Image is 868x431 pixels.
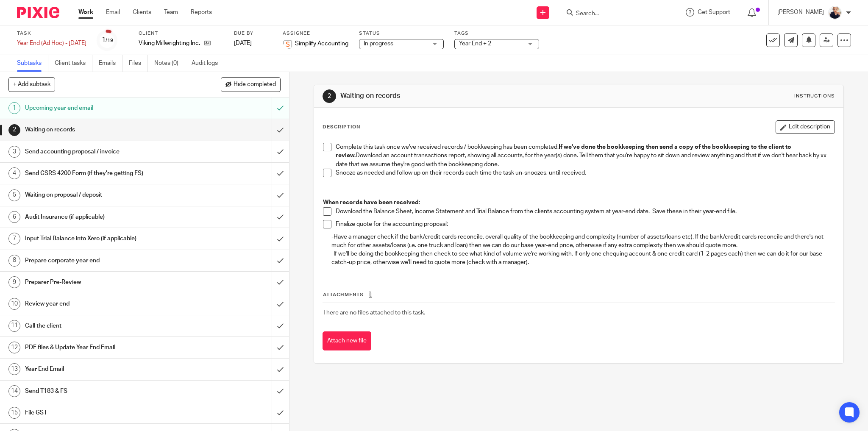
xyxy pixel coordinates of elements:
img: Screenshot%202023-11-29%20141159.png [283,39,293,49]
h1: PDF files & Update Year End Email [25,341,184,354]
div: 8 [8,255,20,267]
div: 2 [323,89,336,103]
h1: Waiting on records [340,92,597,100]
a: Emails [99,55,122,72]
label: Task [17,30,86,37]
h1: Waiting on records [25,123,184,136]
a: Client tasks [55,55,92,72]
p: Download the Balance Sheet, Income Statement and Trial Balance from the clients accounting system... [336,207,835,216]
div: 12 [8,342,20,353]
label: Status [359,30,444,37]
img: Pixie [17,7,59,18]
label: Due by [234,30,272,37]
a: Work [78,8,93,17]
div: 6 [8,211,20,223]
p: Snooze as needed and follow up on their records each time the task un-snoozes, until received. [336,169,835,177]
div: 3 [8,146,20,158]
label: Client [139,30,223,37]
a: Notes (0) [154,55,185,72]
h1: Send accounting proposal / invoice [25,145,184,158]
p: -Have a manager check if the bank/credit cards reconcile, overall quality of the bookkeeping and ... [331,233,835,267]
h1: Call the client [25,320,184,332]
div: 15 [8,407,20,419]
a: Email [106,8,120,17]
a: Team [164,8,178,17]
div: 1 [8,102,20,114]
div: 9 [8,276,20,288]
p: Complete this task once we've received records / bookkeeping has been completed. Download an acco... [336,143,835,169]
h1: Review year end [25,298,184,310]
span: [DATE] [234,40,252,46]
button: Hide completed [221,77,281,92]
span: Year End + 2 [459,41,491,47]
strong: If we've done the bookkeeping then send a copy of the bookkeeping to the client to review. [336,144,793,158]
span: In progress [364,41,393,47]
small: /19 [106,38,113,43]
h1: Preparer Pre-Review [25,276,184,289]
h1: File GST [25,406,184,419]
div: 2 [8,124,20,136]
button: + Add subtask [8,77,55,92]
a: Reports [191,8,212,17]
div: 14 [8,385,20,397]
button: Edit description [776,120,835,134]
span: Get Support [698,9,730,15]
a: Audit logs [192,55,224,72]
p: Finalize quote for the accounting proposal: [336,220,835,228]
h1: Audit Insurance (if applicable) [25,211,184,223]
div: Instructions [794,93,835,100]
h1: Waiting on proposal / deposit [25,189,184,201]
div: Year End (Ad Hoc) - [DATE] [17,39,86,47]
h1: Year End Email [25,363,184,375]
h1: Upcoming year end email [25,102,184,114]
img: unnamed.jpg [828,6,842,19]
p: [PERSON_NAME] [777,8,824,17]
p: Viking Millwrighting Inc. [139,39,200,47]
span: There are no files attached to this task. [323,310,425,316]
div: 5 [8,189,20,201]
div: 11 [8,320,20,332]
h1: Prepare corporate year end [25,254,184,267]
span: Simplify Accounting [295,39,348,48]
a: Subtasks [17,55,48,72]
button: Attach new file [323,331,371,350]
h1: Input Trial Balance into Xero (if applicable) [25,232,184,245]
div: 7 [8,233,20,245]
input: Search [575,10,651,18]
p: Description [323,124,360,131]
div: 13 [8,363,20,375]
strong: When records have been received: [323,200,420,206]
div: 1 [102,35,113,45]
label: Tags [454,30,539,37]
span: Hide completed [234,81,276,88]
h1: Send T183 & FS [25,385,184,398]
h1: Send CSRS 4200 Form (if they're getting FS) [25,167,184,180]
div: Year End (Ad Hoc) - December 2024 [17,39,86,47]
label: Assignee [283,30,348,37]
div: 4 [8,167,20,179]
span: Attachments [323,292,364,297]
a: Files [129,55,148,72]
div: 10 [8,298,20,310]
a: Clients [133,8,151,17]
